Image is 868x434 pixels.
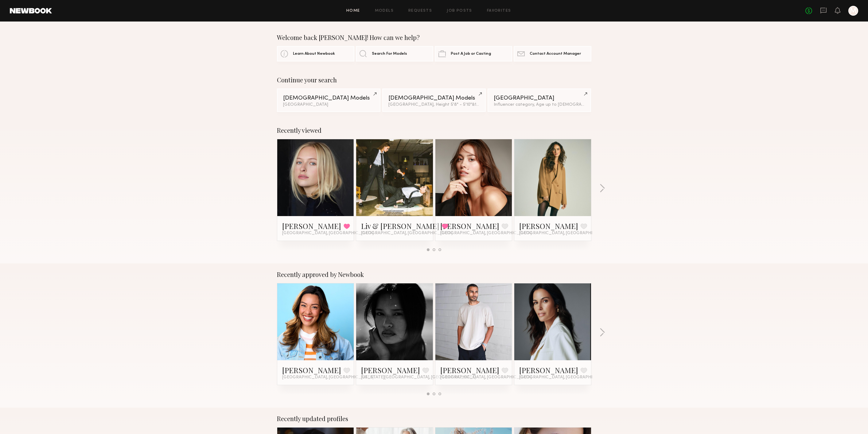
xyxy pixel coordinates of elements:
[440,365,499,375] a: [PERSON_NAME]
[382,89,486,112] a: [DEMOGRAPHIC_DATA] Models[GEOGRAPHIC_DATA], Height 5'8" - 5'10"&1other filter
[440,375,532,380] span: [GEOGRAPHIC_DATA], [GEOGRAPHIC_DATA]
[519,375,611,380] span: [GEOGRAPHIC_DATA], [GEOGRAPHIC_DATA]
[447,9,472,13] a: Job Posts
[361,221,439,231] a: Liv & [PERSON_NAME]
[440,231,532,236] span: [GEOGRAPHIC_DATA], [GEOGRAPHIC_DATA]
[277,46,354,61] a: Learn About Newbook
[494,95,585,101] div: [GEOGRAPHIC_DATA]
[472,103,498,107] span: & 1 other filter
[451,52,491,56] span: Post A Job or Casting
[388,103,480,107] div: [GEOGRAPHIC_DATA], Height 5'8" - 5'10"
[408,9,432,13] a: Requests
[440,221,499,231] a: [PERSON_NAME]
[519,221,578,231] a: [PERSON_NAME]
[283,95,374,101] div: [DEMOGRAPHIC_DATA] Models
[530,52,581,56] span: Contact Account Manager
[361,365,420,375] a: [PERSON_NAME]
[519,231,611,236] span: [GEOGRAPHIC_DATA], [GEOGRAPHIC_DATA]
[356,46,433,61] a: Search For Models
[519,365,578,375] a: [PERSON_NAME]
[277,127,591,134] div: Recently viewed
[346,9,360,13] a: Home
[372,52,407,56] span: Search For Models
[282,375,374,380] span: [GEOGRAPHIC_DATA], [GEOGRAPHIC_DATA]
[277,415,591,422] div: Recently updated profiles
[282,221,341,231] a: [PERSON_NAME]
[435,46,512,61] a: Post A Job or Casting
[494,103,585,107] div: Influencer category, Age up to [DEMOGRAPHIC_DATA].
[388,95,480,101] div: [DEMOGRAPHIC_DATA] Models
[361,375,476,380] span: [US_STATE][GEOGRAPHIC_DATA], [GEOGRAPHIC_DATA]
[375,9,394,13] a: Models
[277,89,380,112] a: [DEMOGRAPHIC_DATA] Models[GEOGRAPHIC_DATA]
[277,76,591,84] div: Continue your search
[282,365,341,375] a: [PERSON_NAME]
[848,6,858,16] a: M
[277,271,591,278] div: Recently approved by Newbook
[277,34,591,41] div: Welcome back [PERSON_NAME]! How can we help?
[361,231,453,236] span: [GEOGRAPHIC_DATA], [GEOGRAPHIC_DATA]
[283,103,374,107] div: [GEOGRAPHIC_DATA]
[293,52,335,56] span: Learn About Newbook
[488,89,591,112] a: [GEOGRAPHIC_DATA]Influencer category, Age up to [DEMOGRAPHIC_DATA].
[487,9,511,13] a: Favorites
[514,46,591,61] a: Contact Account Manager
[282,231,374,236] span: [GEOGRAPHIC_DATA], [GEOGRAPHIC_DATA]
